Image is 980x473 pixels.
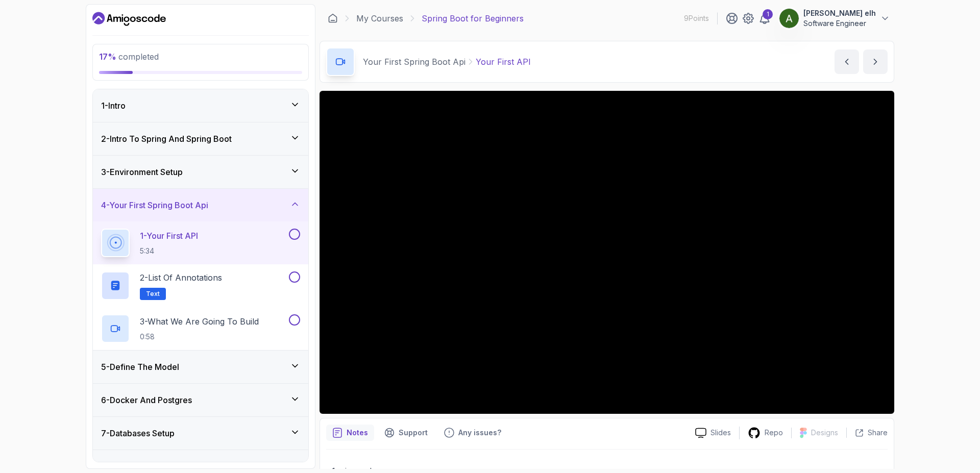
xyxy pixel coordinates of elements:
[93,417,308,450] button: 7-Databases Setup
[93,384,308,416] button: 6-Docker And Postgres
[846,428,888,438] button: Share
[140,246,198,256] p: 5:34
[140,332,259,342] p: 0:58
[320,91,894,414] iframe: 1 - Your First API
[763,9,773,19] div: 1
[422,12,524,24] p: Spring Boot for Beginners
[687,428,739,438] a: Slides
[779,8,890,29] button: user profile image[PERSON_NAME] elhSoftware Engineer
[438,425,507,441] button: Feedback button
[356,12,403,24] a: My Courses
[378,425,434,441] button: Support button
[101,427,175,439] h3: 7 - Databases Setup
[93,156,308,188] button: 3-Environment Setup
[101,99,126,112] h3: 1 - Intro
[803,18,876,29] p: Software Engineer
[710,428,731,438] p: Slides
[101,271,300,300] button: 2-List of AnnotationsText
[803,8,876,18] p: [PERSON_NAME] elh
[99,52,116,62] span: 17 %
[101,394,192,406] h3: 6 - Docker And Postgres
[779,9,799,28] img: user profile image
[765,428,783,438] p: Repo
[101,166,183,178] h3: 3 - Environment Setup
[740,427,791,439] a: Repo
[101,361,179,373] h3: 5 - Define The Model
[326,425,374,441] button: notes button
[93,89,308,122] button: 1-Intro
[140,315,259,328] p: 3 - What We Are Going To Build
[399,428,428,438] p: Support
[92,11,166,27] a: Dashboard
[101,133,232,145] h3: 2 - Intro To Spring And Spring Boot
[101,460,170,472] h3: 8 - Spring Data Jpa
[476,56,531,68] p: Your First API
[101,314,300,343] button: 3-What We Are Going To Build0:58
[758,12,771,24] a: 1
[868,428,888,438] p: Share
[140,271,222,284] p: 2 - List of Annotations
[101,199,208,211] h3: 4 - Your First Spring Boot Api
[347,428,368,438] p: Notes
[363,56,465,68] p: Your First Spring Boot Api
[863,49,888,74] button: next content
[99,52,159,62] span: completed
[458,428,501,438] p: Any issues?
[93,122,308,155] button: 2-Intro To Spring And Spring Boot
[101,229,300,257] button: 1-Your First API5:34
[811,428,838,438] p: Designs
[835,49,859,74] button: previous content
[93,351,308,383] button: 5-Define The Model
[684,13,709,23] p: 9 Points
[328,13,338,23] a: Dashboard
[146,290,160,298] span: Text
[93,189,308,221] button: 4-Your First Spring Boot Api
[140,230,198,242] p: 1 - Your First API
